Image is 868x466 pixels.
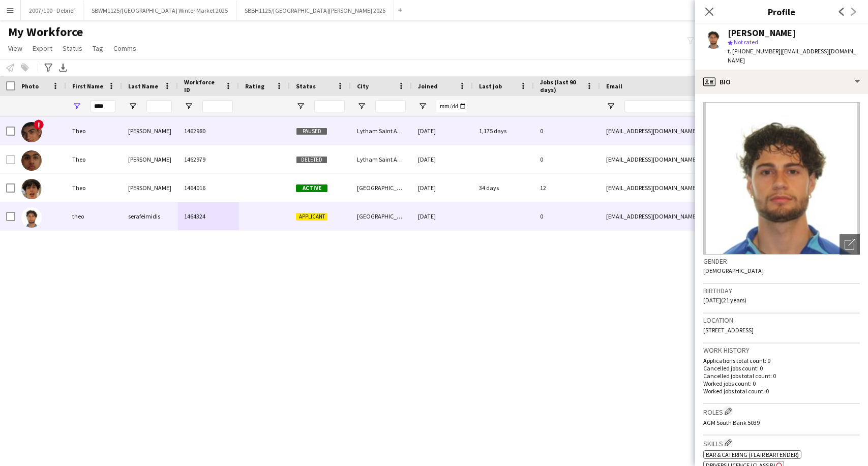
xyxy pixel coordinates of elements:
[93,44,103,53] span: Tag
[703,286,860,295] h3: Birthday
[473,174,534,202] div: 34 days
[473,117,534,145] div: 1,175 days
[357,102,366,111] button: Open Filter Menu
[66,117,122,145] div: Theo
[178,145,239,173] div: 1462979
[703,372,860,380] p: Cancelled jobs total count: 0
[128,82,158,90] span: Last Name
[351,145,412,173] div: Lytham Saint Annes
[624,100,797,112] input: Email Filter Input
[296,102,305,111] button: Open Filter Menu
[600,117,803,145] div: [EMAIL_ADDRESS][DOMAIN_NAME]
[21,1,83,20] button: 2007/100 - Debrief
[178,202,239,230] div: 1464324
[236,1,394,20] button: SBBH1125/[GEOGRAPHIC_DATA][PERSON_NAME] 2025
[21,179,42,199] img: Theo Romney
[600,174,803,202] div: [EMAIL_ADDRESS][DOMAIN_NAME]
[66,174,122,202] div: Theo
[703,102,860,255] img: Crew avatar or photo
[57,61,69,74] app-action-btn: Export XLSX
[703,296,746,304] span: [DATE] (21 years)
[703,406,860,417] h3: Roles
[540,78,582,94] span: Jobs (last 90 days)
[534,117,600,145] div: 0
[412,145,473,173] div: [DATE]
[21,150,42,171] img: Theo Dickens
[375,100,406,112] input: City Filter Input
[606,102,615,111] button: Open Filter Menu
[703,364,860,372] p: Cancelled jobs count: 0
[418,82,438,90] span: Joined
[72,102,81,111] button: Open Filter Menu
[296,213,327,221] span: Applicant
[706,451,799,458] span: Bar & Catering (Flair Bartender)
[178,117,239,145] div: 1462980
[184,78,221,94] span: Workforce ID
[703,438,860,448] h3: Skills
[412,174,473,202] div: [DATE]
[351,174,412,202] div: [GEOGRAPHIC_DATA]
[296,156,327,164] span: Deleted
[606,82,622,90] span: Email
[296,184,327,192] span: Active
[28,42,56,55] a: Export
[534,145,600,173] div: 0
[63,44,82,53] span: Status
[113,44,136,53] span: Comms
[34,119,44,130] span: !
[109,42,140,55] a: Comms
[8,44,22,53] span: View
[695,5,868,18] h3: Profile
[412,202,473,230] div: [DATE]
[122,174,178,202] div: [PERSON_NAME]
[600,145,803,173] div: [EMAIL_ADDRESS][DOMAIN_NAME]
[296,82,316,90] span: Status
[122,145,178,173] div: [PERSON_NAME]
[600,202,803,230] div: [EMAIL_ADDRESS][DOMAIN_NAME]
[412,117,473,145] div: [DATE]
[703,419,760,426] span: AGM South Bank 5039
[91,100,116,112] input: First Name Filter Input
[734,38,758,46] span: Not rated
[184,102,193,111] button: Open Filter Menu
[840,234,860,255] div: Open photos pop-in
[418,102,427,111] button: Open Filter Menu
[21,82,39,90] span: Photo
[66,202,122,230] div: theo
[4,42,26,55] a: View
[436,100,467,112] input: Joined Filter Input
[58,42,86,55] a: Status
[703,346,860,355] h3: Work history
[88,42,107,55] a: Tag
[703,357,860,364] p: Applications total count: 0
[695,70,868,94] div: Bio
[122,117,178,145] div: [PERSON_NAME]
[728,47,781,55] span: t. [PHONE_NUMBER]
[534,202,600,230] div: 0
[703,326,754,334] span: [STREET_ADDRESS]
[66,145,122,173] div: Theo
[42,61,54,74] app-action-btn: Advanced filters
[703,316,860,325] h3: Location
[72,82,103,90] span: First Name
[703,267,764,274] span: [DEMOGRAPHIC_DATA]
[314,100,345,112] input: Status Filter Input
[534,174,600,202] div: 12
[728,47,856,64] span: | [EMAIL_ADDRESS][DOMAIN_NAME]
[728,28,796,38] div: [PERSON_NAME]
[6,155,15,164] input: Row Selection is disabled for this row (unchecked)
[21,207,42,228] img: theo serafeimidis
[703,380,860,387] p: Worked jobs count: 0
[351,117,412,145] div: Lytham Saint Annes
[703,257,860,266] h3: Gender
[122,202,178,230] div: serafeimidis
[8,24,83,40] span: My Workforce
[146,100,172,112] input: Last Name Filter Input
[357,82,369,90] span: City
[703,387,860,395] p: Worked jobs total count: 0
[351,202,412,230] div: [GEOGRAPHIC_DATA]
[202,100,233,112] input: Workforce ID Filter Input
[245,82,264,90] span: Rating
[128,102,137,111] button: Open Filter Menu
[178,174,239,202] div: 1464016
